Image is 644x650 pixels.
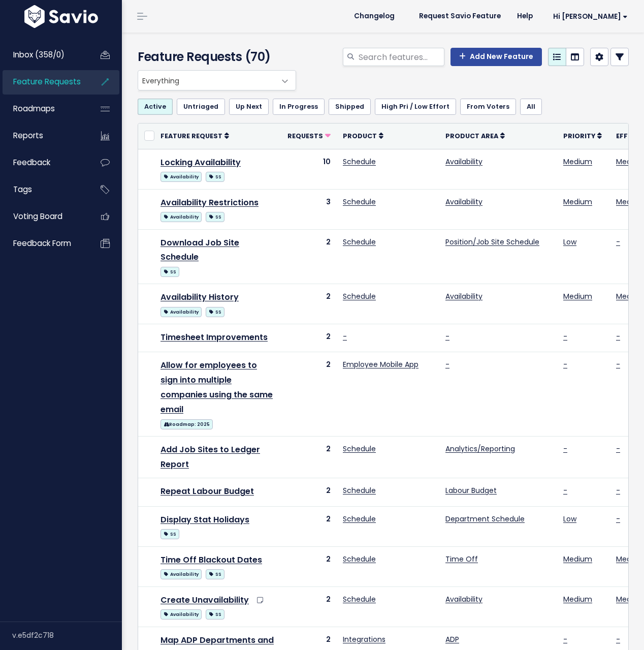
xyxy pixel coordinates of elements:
[329,99,371,115] a: Shipped
[138,70,296,90] span: Everything
[563,514,576,524] a: Low
[160,527,179,540] a: SS
[343,132,377,140] span: Product
[553,13,628,20] span: Hi [PERSON_NAME]
[281,586,337,627] td: 2
[460,99,516,115] a: From Voters
[281,506,337,546] td: 2
[160,237,239,263] a: Download Job Site Schedule
[563,634,567,644] a: -
[411,9,509,24] a: Request Savio Feature
[343,634,385,644] a: Integrations
[445,594,482,604] a: Availability
[445,359,449,369] a: -
[160,157,241,168] a: Locking Availability
[281,546,337,586] td: 2
[160,291,239,303] a: Availability History
[160,305,202,318] a: Availability
[281,324,337,352] td: 2
[343,594,376,604] a: Schedule
[563,594,592,604] a: Medium
[160,197,259,208] a: Availability Restrictions
[160,172,202,182] span: Availability
[281,229,337,284] td: 2
[563,237,576,247] a: Low
[563,485,567,496] a: -
[445,514,525,524] a: Department Schedule
[563,554,592,564] a: Medium
[450,48,542,66] a: Add New Feature
[343,331,347,342] a: -
[445,485,497,496] a: Labour Budget
[563,131,602,141] a: Priority
[138,48,292,66] h4: Feature Requests (70)
[616,514,620,524] a: -
[160,567,202,580] a: Availability
[281,478,337,506] td: 2
[206,212,224,222] span: SS
[206,609,224,620] span: SS
[616,331,620,342] a: -
[343,237,376,247] a: Schedule
[160,444,260,470] a: Add Job Sites to Ledger Report
[616,444,620,454] a: -
[616,634,620,644] a: -
[343,554,376,564] a: Schedule
[160,307,202,317] span: Availability
[343,444,376,454] a: Schedule
[281,352,337,436] td: 2
[160,594,249,606] a: Create Unavailability
[177,99,225,115] a: Untriaged
[343,514,376,524] a: Schedule
[509,9,541,24] a: Help
[3,97,84,120] a: Roadmaps
[616,237,620,247] a: -
[281,284,337,324] td: 2
[616,132,642,140] span: Effort
[13,103,55,114] span: Roadmaps
[3,124,84,147] a: Reports
[616,359,620,369] a: -
[3,205,84,228] a: Voting Board
[445,291,482,301] a: Availability
[138,71,275,90] span: Everything
[281,436,337,478] td: 2
[160,514,249,525] a: Display Stat Holidays
[160,485,254,497] a: Repeat Labour Budget
[445,554,478,564] a: Time Off
[229,99,269,115] a: Up Next
[160,265,179,277] a: SS
[160,529,179,539] span: SS
[206,567,224,580] a: SS
[3,70,84,94] a: Feature Requests
[616,485,620,496] a: -
[160,417,213,430] a: Roadmap: 2025
[160,331,268,343] a: Timesheet Improvements
[541,9,636,24] a: Hi [PERSON_NAME]
[563,197,592,207] a: Medium
[354,13,395,20] span: Changelog
[445,444,515,454] a: Analytics/Reporting
[563,132,595,140] span: Priority
[13,157,50,168] span: Feedback
[13,130,43,141] span: Reports
[343,131,383,141] a: Product
[343,291,376,301] a: Schedule
[206,569,224,579] span: SS
[160,267,179,277] span: SS
[160,132,222,140] span: Feature Request
[160,210,202,223] a: Availability
[445,197,482,207] a: Availability
[563,359,567,369] a: -
[375,99,456,115] a: High Pri / Low Effort
[160,419,213,429] span: Roadmap: 2025
[13,76,81,87] span: Feature Requests
[206,210,224,223] a: SS
[3,43,84,67] a: Inbox (358/0)
[563,331,567,342] a: -
[445,634,459,644] a: ADP
[160,131,229,141] a: Feature Request
[13,211,62,222] span: Voting Board
[3,232,84,255] a: Feedback form
[206,607,224,620] a: SS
